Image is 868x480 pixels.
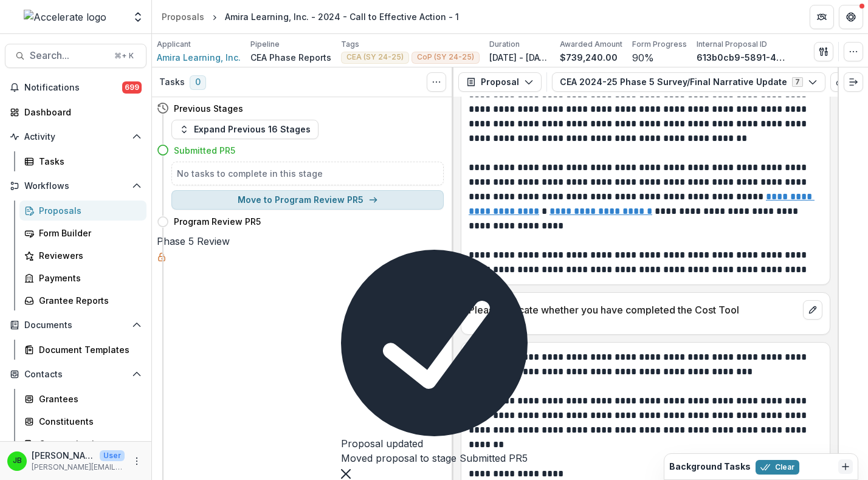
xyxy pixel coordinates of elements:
div: Grantee Reports [39,294,137,307]
button: Notifications699 [5,78,146,97]
button: View Attached Files [830,72,850,92]
p: User [100,450,125,461]
h4: Submitted PR5 [174,144,235,157]
div: Dashboard [24,106,137,118]
div: Proposals [39,204,137,217]
p: Duration [489,39,520,50]
a: Payments [19,268,146,288]
button: Open Documents [5,315,146,335]
div: Payments [39,272,137,284]
button: Open Workflows [5,176,146,196]
div: Reviewers [39,249,137,262]
span: Documents [24,320,127,331]
p: Form Progress [632,39,687,50]
a: Amira Learning, Inc. [157,51,241,64]
nav: breadcrumb [157,8,464,26]
button: More [129,454,144,468]
button: Clear [756,460,799,475]
button: Open Contacts [5,365,146,384]
p: 90 % [632,50,654,65]
a: Grantees [19,389,146,409]
span: Contacts [24,369,127,380]
button: Open Activity [5,127,146,146]
button: CEA 2024-25 Phase 5 Survey/Final Narrative Update7 [552,72,825,92]
p: [PERSON_NAME][EMAIL_ADDRESS][PERSON_NAME][DOMAIN_NAME] [32,462,125,473]
a: Tasks [19,151,146,171]
a: Grantee Reports [19,290,146,310]
span: CoP (SY 24-25) [417,53,474,61]
p: Applicant [157,39,191,50]
p: [PERSON_NAME] [32,449,95,462]
button: Toggle View Cancelled Tasks [427,72,446,92]
span: 699 [122,81,142,94]
div: Tasks [39,155,137,168]
div: Constituents [39,415,137,428]
button: Partners [810,5,834,29]
button: Expand Previous 16 Stages [171,120,319,139]
h3: Tasks [159,77,185,87]
div: Document Templates [39,343,137,356]
a: Proposals [157,8,209,26]
div: ⌘ + K [112,49,136,63]
a: Document Templates [19,340,146,360]
div: Jennifer Bronson [13,457,22,465]
button: Open entity switcher [129,5,146,29]
h5: Phase 5 Review [157,234,444,249]
p: Internal Proposal ID [697,39,767,50]
p: Awarded Amount [560,39,622,50]
h2: Background Tasks [669,462,751,472]
div: Amira Learning, Inc. - 2024 - Call to Effective Action - 1 [225,10,459,23]
p: 613b0cb9-5891-4661-85f8-9cf8ff1c4b2a [697,51,788,64]
a: Communications [19,434,146,454]
h4: Program Review PR5 [174,215,261,228]
a: Form Builder [19,223,146,243]
div: Communications [39,437,137,450]
button: Search... [5,44,146,68]
p: CEA Phase Reports [250,51,331,64]
h5: No tasks to complete in this stage [177,167,438,180]
p: Pipeline [250,39,280,50]
p: Tags [341,39,359,50]
button: Expand right [844,72,863,92]
button: Proposal [458,72,542,92]
a: Reviewers [19,245,146,266]
button: Get Help [839,5,863,29]
a: Proposals [19,201,146,221]
h4: Previous Stages [174,102,243,115]
p: [DATE] - [DATE] [489,51,550,64]
button: edit [803,300,822,320]
div: Form Builder [39,227,137,239]
div: Grantees [39,393,137,405]
div: Proposals [162,10,204,23]
span: Search... [30,50,107,61]
button: Dismiss [838,459,853,474]
a: Dashboard [5,102,146,122]
span: Activity [24,132,127,142]
button: Move to Program Review PR5 [171,190,444,210]
span: 0 [190,75,206,90]
span: CEA (SY 24-25) [346,53,404,61]
img: Accelerate logo [24,10,106,24]
p: $739,240.00 [560,51,618,64]
p: Please indicate whether you have completed the Cost Tool [469,303,798,317]
span: Workflows [24,181,127,191]
a: Constituents [19,411,146,431]
span: Notifications [24,83,122,93]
